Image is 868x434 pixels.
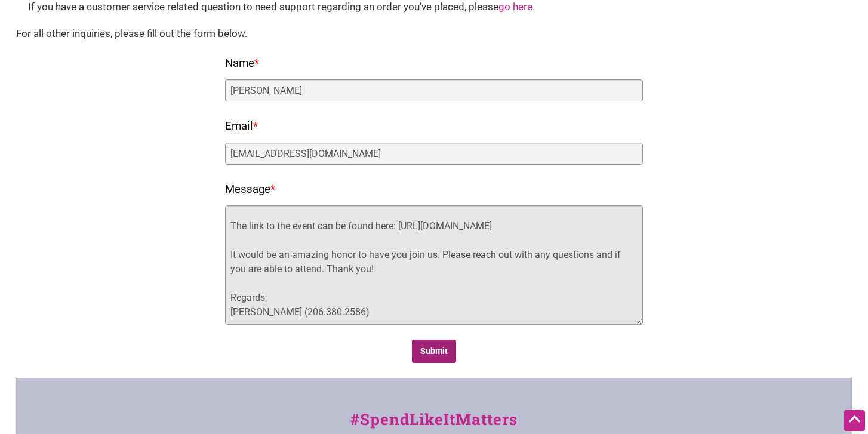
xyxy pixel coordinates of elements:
[225,54,259,74] label: Name
[498,1,533,13] a: go here
[225,180,275,200] label: Message
[412,340,457,363] input: Submit
[16,26,852,42] div: For all other inquiries, please fill out the form below.
[844,410,865,431] div: Scroll Back to Top
[225,116,258,137] label: Email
